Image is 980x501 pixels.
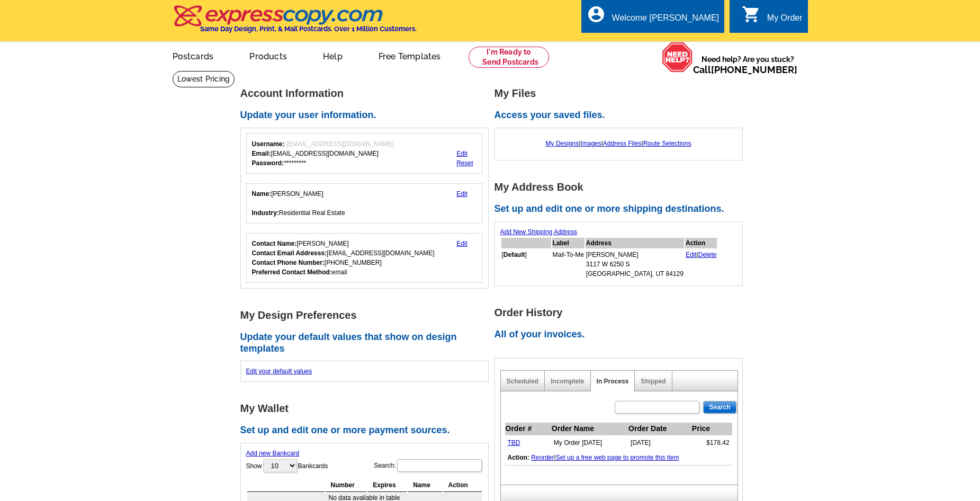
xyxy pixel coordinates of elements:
[603,140,642,147] a: Address Files
[552,238,585,248] th: Label
[597,378,629,385] a: In Process
[252,239,435,277] div: [PERSON_NAME] [EMAIL_ADDRESS][DOMAIN_NAME] [PHONE_NUMBER] email
[507,378,539,385] a: Scheduled
[252,209,279,217] strong: Industry:
[587,5,606,24] i: account_circle
[240,332,495,354] h2: Update your default values that show on design templates
[240,88,495,99] h1: Account Information
[501,249,551,279] td: [ ]
[767,13,803,28] div: My Order
[374,458,482,473] label: Search:
[691,435,732,451] td: $178.42
[662,42,693,73] img: help
[508,439,520,446] a: TBD
[686,251,697,258] a: Edit
[641,378,666,385] a: Shipped
[252,259,325,266] strong: Contact Phone Number:
[252,159,284,167] strong: Password:
[693,64,797,75] span: Call
[408,479,442,492] th: Name
[495,88,749,99] h1: My Files
[246,133,483,174] div: Your login information.
[612,13,719,28] div: Welcome [PERSON_NAME]
[628,435,691,451] td: [DATE]
[551,423,628,435] th: Order Name
[397,459,482,472] input: Search:
[500,228,577,236] a: Add New Shipping Address
[240,110,495,121] h2: Update your user information.
[500,133,737,154] div: | | |
[252,189,345,218] div: [PERSON_NAME] Residential Real Estate
[742,12,803,25] a: shopping_cart My Order
[240,425,495,436] h2: Set up and edit one or more payment sources.
[246,233,483,283] div: Who should we contact regarding order issues?
[495,307,749,318] h1: Order History
[326,479,367,492] th: Number
[586,249,684,279] td: [PERSON_NAME] 3117 W 6250 S [GEOGRAPHIC_DATA], UT 84129
[443,479,482,492] th: Action
[173,13,417,33] a: Same Day Design, Print, & Mail Postcards. Over 1 Million Customers.
[252,249,327,257] strong: Contact Email Addresss:
[306,43,359,68] a: Help
[200,25,417,33] h4: Same Day Design, Print, & Mail Postcards. Over 1 Million Customers.
[240,310,495,321] h1: My Design Preferences
[551,435,628,451] td: My Order [DATE]
[232,43,304,68] a: Products
[362,43,458,68] a: Free Templates
[505,450,732,466] td: |
[580,140,601,147] a: Images
[246,458,328,473] label: Show Bankcards
[685,249,717,279] td: |
[556,454,679,461] a: Set up a free web page to promote this item
[263,459,297,472] select: ShowBankcards
[156,43,231,68] a: Postcards
[505,423,551,435] th: Order #
[246,450,300,457] a: Add new Bankcard
[693,54,803,75] span: Need help? Are you stuck?
[252,269,332,276] strong: Preferred Contact Method:
[367,479,407,492] th: Expires
[246,368,312,375] a: Edit your default values
[552,249,585,279] td: Mail-To-Me
[456,190,467,198] a: Edit
[504,251,525,258] b: Default
[252,150,271,157] strong: Email:
[628,423,691,435] th: Order Date
[495,203,749,215] h2: Set up and edit one or more shipping destinations.
[286,140,394,148] span: [EMAIL_ADDRESS][DOMAIN_NAME]
[495,182,749,193] h1: My Address Book
[495,110,749,121] h2: Access your saved files.
[246,183,483,223] div: Your personal details.
[643,140,691,147] a: Route Selections
[252,190,272,198] strong: Name:
[685,238,717,248] th: Action
[252,140,285,148] strong: Username:
[691,423,732,435] th: Price
[240,403,495,414] h1: My Wallet
[456,240,467,247] a: Edit
[546,140,579,147] a: My Designs
[698,251,717,258] a: Delete
[508,454,529,461] b: Action:
[703,401,736,414] input: Search
[456,159,473,167] a: Reset
[252,240,297,247] strong: Contact Name:
[711,64,797,75] a: [PHONE_NUMBER]
[551,378,584,385] a: Incomplete
[531,454,554,461] a: Reorder
[456,150,467,157] a: Edit
[495,329,749,341] h2: All of your invoices.
[586,238,684,248] th: Address
[742,5,761,24] i: shopping_cart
